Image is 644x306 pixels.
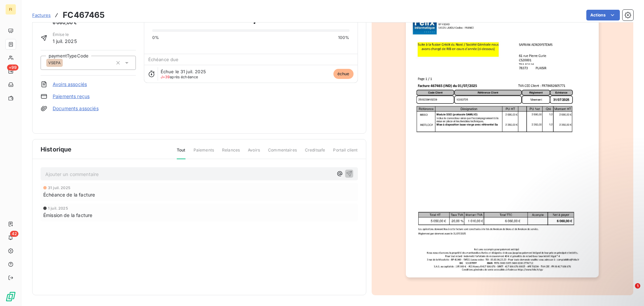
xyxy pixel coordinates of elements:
span: Tout [177,147,185,159]
span: échue [333,69,354,79]
span: 42 [10,231,18,237]
span: Avoirs [248,147,260,159]
button: Actions [586,10,620,20]
span: 0% [152,35,159,41]
span: VSEPA [48,61,61,65]
div: FI [5,4,16,15]
a: Avoirs associés [53,81,87,88]
span: Échue le 31 juil. 2025 [161,69,206,74]
img: Logo LeanPay [5,291,16,302]
span: Échéance due [148,57,179,62]
span: après échéance [161,75,198,79]
span: J+39 [161,75,170,79]
span: Portail client [333,147,358,159]
span: Historique [41,145,72,154]
h3: FC467465 [63,9,105,21]
span: Émission de la facture [43,212,92,219]
span: Factures [32,12,51,18]
iframe: Intercom notifications message [510,241,644,288]
span: Relances [222,147,240,159]
a: Documents associés [53,105,99,112]
span: 6 060,00 € [53,19,80,26]
span: 1 [635,283,640,289]
span: Commentaires [268,147,297,159]
span: 1 juil. 2025 [48,206,68,210]
span: Émise le [53,32,77,38]
span: Creditsafe [305,147,325,159]
span: 31 juil. 2025 [48,186,70,190]
span: 100% [338,35,350,41]
iframe: Intercom live chat [621,283,637,299]
span: Paiements [194,147,214,159]
a: Factures [32,12,51,18]
span: Échéance de la facture [43,191,95,198]
span: +99 [7,64,18,71]
img: invoice_thumbnail [406,4,599,277]
a: Paiements reçus [53,93,90,100]
span: 1 juil. 2025 [53,38,77,45]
